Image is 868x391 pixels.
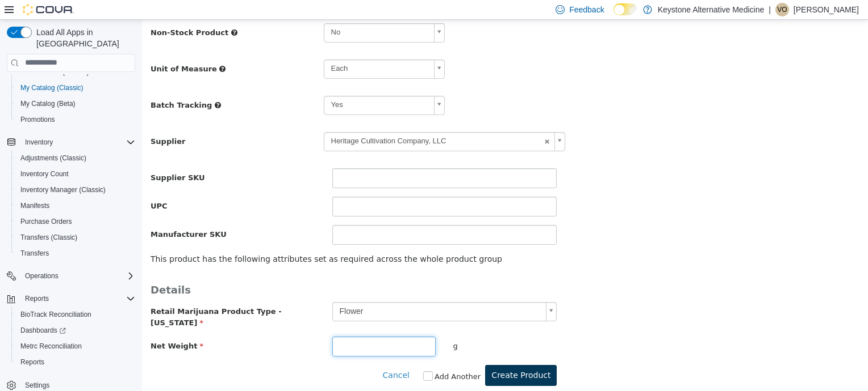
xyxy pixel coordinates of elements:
span: BioTrack Reconciliation [16,308,135,321]
span: Promotions [20,115,55,124]
span: Manifests [20,201,49,210]
p: This product has the following attributes set as required across the whole product group [9,233,717,245]
span: Transfers (Classic) [20,233,77,242]
span: Unit of Measure [9,45,75,53]
span: Net Weight [9,322,61,330]
span: Manifests [16,199,135,212]
a: BioTrack Reconciliation [16,308,96,321]
span: Inventory Manager (Classic) [16,183,135,197]
button: Cancel [240,345,274,366]
a: Yes [182,76,303,95]
button: Metrc Reconciliation [11,338,140,354]
span: Load All Apps in [GEOGRAPHIC_DATA] [32,27,135,49]
button: Purchase Orders [11,214,140,229]
span: Flower [191,283,400,301]
button: Inventory Count [11,166,140,182]
button: Reports [2,291,140,307]
input: Dark Mode [614,3,637,15]
span: Retail Marijuana Product Type - [US_STATE] [9,287,140,307]
span: Adjustments (Classic) [16,151,135,165]
a: Promotions [16,113,60,126]
a: No [182,3,303,23]
span: Metrc Reconciliation [20,342,82,351]
span: Non-Stock Product [9,8,86,17]
a: Inventory Count [16,167,73,181]
a: Dashboards [16,324,70,337]
span: Dashboards [16,324,135,337]
button: Transfers [11,245,140,261]
span: Promotions [16,113,135,126]
span: Transfers [16,246,135,260]
span: Supplier [9,117,43,126]
button: Operations [20,269,63,283]
button: Create Product [343,345,415,366]
span: Batch Tracking [9,81,70,90]
span: Transfers [20,249,49,258]
a: My Catalog (Classic) [16,81,88,95]
button: Inventory [20,135,57,149]
button: Reports [11,354,140,370]
button: BioTrack Reconciliation [11,307,140,322]
span: My Catalog (Classic) [16,81,135,95]
span: Yes [182,76,287,94]
p: | [769,3,771,16]
span: Inventory Manager (Classic) [20,185,106,194]
a: Purchase Orders [16,215,77,228]
h3: Details [9,263,717,277]
div: g [302,317,423,337]
span: Heritage Cultivation Company, LLC [182,113,399,130]
button: Operations [2,268,140,284]
span: No [182,4,287,22]
span: Reports [20,358,44,367]
a: Transfers [16,246,53,260]
span: Inventory Count [20,169,69,178]
span: Reports [20,292,135,305]
a: Each [182,40,303,59]
span: Dark Mode [614,15,614,16]
span: Metrc Reconciliation [16,339,135,353]
span: Feedback [569,4,604,15]
button: My Catalog (Beta) [11,96,140,112]
span: Reports [16,355,135,369]
span: Settings [25,381,49,390]
span: My Catalog (Classic) [20,83,84,92]
button: Inventory Manager (Classic) [11,182,140,198]
span: Manufacturer SKU [9,210,85,219]
p: Keystone Alternative Medicine [658,3,765,16]
span: UPC [9,182,26,190]
span: Reports [25,294,49,303]
a: Reports [16,355,49,369]
span: My Catalog (Beta) [16,97,135,110]
label: Add Another [293,351,339,363]
span: Operations [20,269,135,283]
span: Inventory [25,138,53,147]
a: Adjustments (Classic) [16,151,91,165]
div: Victoria Ortiz [775,3,789,16]
a: Manifests [16,199,54,212]
button: Manifests [11,198,140,214]
a: Metrc Reconciliation [16,339,86,353]
span: Adjustments (Classic) [20,154,86,163]
a: Heritage Cultivation Company, LLC [182,112,424,131]
span: Inventory [20,135,135,149]
button: Adjustments (Classic) [11,150,140,166]
span: Operations [25,271,59,280]
span: Each [182,40,287,58]
button: My Catalog (Classic) [11,80,140,96]
a: Dashboards [11,322,140,338]
span: BioTrack Reconciliation [20,310,91,319]
a: Inventory Manager (Classic) [16,183,110,197]
a: My Catalog (Beta) [16,97,80,110]
button: Promotions [11,112,140,127]
span: Purchase Orders [16,215,135,228]
span: Dashboards [20,326,66,335]
span: Purchase Orders [20,217,72,226]
button: Reports [20,292,53,305]
img: Cova [23,4,74,15]
button: Transfers (Classic) [11,229,140,245]
p: [PERSON_NAME] [794,3,859,16]
span: VO [777,3,787,16]
span: Transfers (Classic) [16,231,135,244]
span: Supplier SKU [9,154,63,162]
span: Inventory Count [16,167,135,181]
